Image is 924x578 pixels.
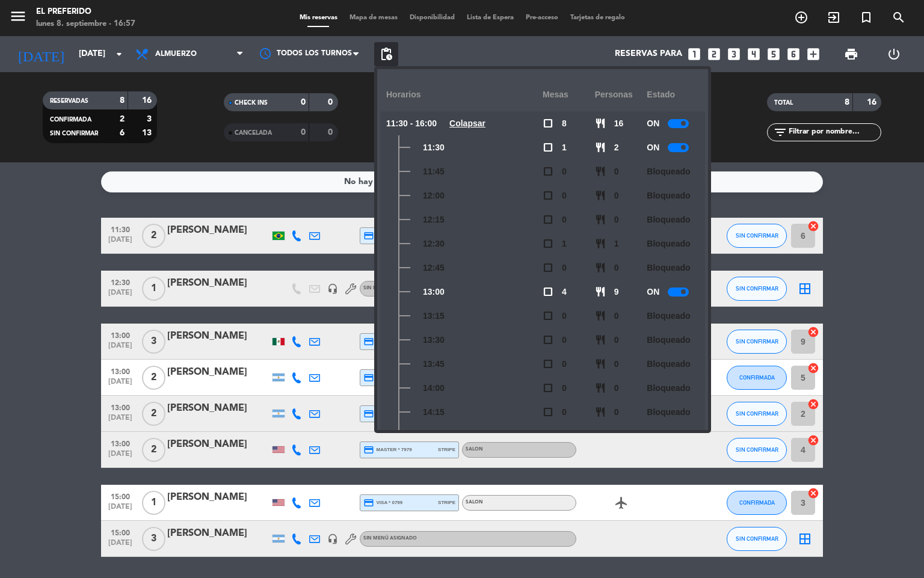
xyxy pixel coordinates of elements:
[423,165,445,179] span: 11:45
[807,362,819,374] i: cancel
[595,166,606,177] span: restaurant
[423,213,445,227] span: 12:15
[614,237,619,251] span: 1
[543,78,595,111] div: Mesas
[807,434,819,446] i: cancel
[647,189,690,203] span: Bloqueado
[543,262,553,273] span: check_box_outline_blank
[746,46,762,62] i: looks_4
[120,129,125,137] strong: 6
[449,118,485,128] u: Colapsar
[727,491,787,515] button: CONFIRMADA
[423,309,445,323] span: 13:15
[614,496,629,510] i: airplanemode_active
[363,230,412,241] span: master * 7489
[147,115,154,123] strong: 3
[774,100,793,106] span: TOTAL
[105,328,135,342] span: 13:00
[562,285,567,299] span: 4
[736,338,778,345] span: SIN CONFIRMAR
[142,402,165,426] span: 2
[562,309,567,323] span: 0
[562,141,567,155] span: 1
[562,333,567,347] span: 0
[595,78,647,111] div: personas
[301,128,306,137] strong: 0
[294,14,343,21] span: Mis reservas
[50,117,91,123] span: CONFIRMADA
[686,46,702,62] i: looks_one
[647,213,690,227] span: Bloqueado
[404,14,461,21] span: Disponibilidad
[363,408,412,419] span: master * 9104
[50,98,88,104] span: RESERVADAS
[595,358,606,369] span: restaurant
[167,328,269,344] div: [PERSON_NAME]
[543,358,553,369] span: check_box_outline_blank
[614,405,619,419] span: 0
[766,46,781,62] i: looks_5
[167,223,269,238] div: [PERSON_NAME]
[142,330,165,354] span: 3
[807,220,819,232] i: cancel
[647,117,659,131] span: ON
[647,309,690,323] span: Bloqueado
[105,525,135,539] span: 15:00
[543,118,553,129] span: check_box_outline_blank
[9,41,73,67] i: [DATE]
[845,98,849,106] strong: 8
[872,36,915,72] div: LOG OUT
[142,527,165,551] span: 3
[647,333,690,347] span: Bloqueado
[798,532,812,546] i: border_all
[647,261,690,275] span: Bloqueado
[614,381,619,395] span: 0
[807,487,819,499] i: cancel
[595,407,606,417] span: restaurant
[827,10,841,25] i: exit_to_app
[235,130,272,136] span: CANCELADA
[562,117,567,131] span: 8
[787,126,881,139] input: Filtrar por nombre...
[562,261,567,275] span: 0
[438,446,455,453] span: stripe
[105,503,135,517] span: [DATE]
[614,141,619,155] span: 2
[614,165,619,179] span: 0
[142,438,165,462] span: 2
[423,429,445,443] span: 14:30
[363,286,417,291] span: Sin menú asignado
[112,47,126,61] i: arrow_drop_down
[794,10,808,25] i: add_circle_outline
[736,446,778,453] span: SIN CONFIRMAR
[363,336,374,347] i: credit_card
[562,429,567,443] span: 0
[142,366,165,390] span: 2
[105,436,135,450] span: 13:00
[167,437,269,452] div: [PERSON_NAME]
[423,333,445,347] span: 13:30
[647,285,659,299] span: ON
[647,357,690,371] span: Bloqueado
[562,357,567,371] span: 0
[105,400,135,414] span: 13:00
[105,222,135,236] span: 11:30
[614,189,619,203] span: 0
[647,381,690,395] span: Bloqueado
[543,334,553,345] span: check_box_outline_blank
[235,100,268,106] span: CHECK INS
[105,275,135,289] span: 12:30
[562,237,567,251] span: 1
[595,214,606,225] span: restaurant
[543,286,553,297] span: check_box_outline_blank
[423,141,445,155] span: 11:30
[423,357,445,371] span: 13:45
[343,14,404,21] span: Mapa de mesas
[379,47,393,61] span: pending_actions
[50,131,98,137] span: SIN CONFIRMAR
[105,236,135,250] span: [DATE]
[363,536,417,541] span: Sin menú asignado
[595,118,606,129] span: restaurant
[647,78,699,111] div: Estado
[614,429,619,443] span: 0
